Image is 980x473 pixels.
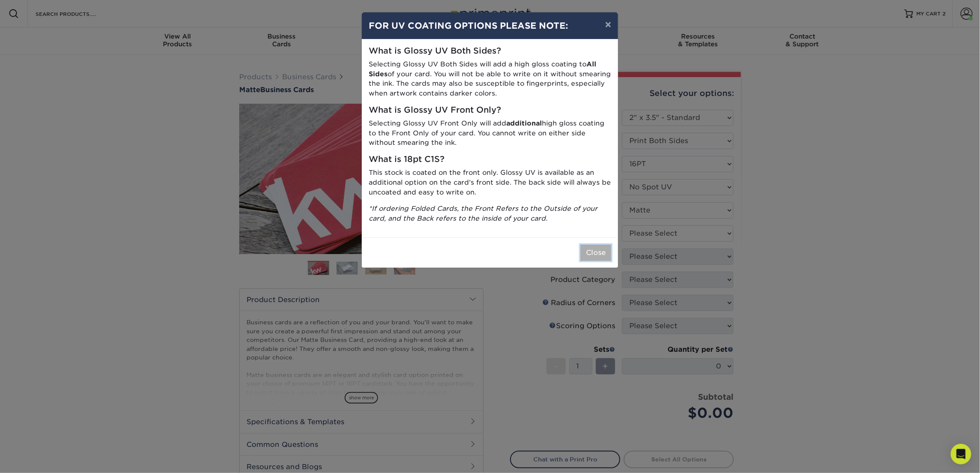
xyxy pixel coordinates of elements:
[369,168,611,197] p: This stock is coated on the front only. Glossy UV is available as an additional option on the car...
[369,204,598,222] i: *If ordering Folded Cards, the Front Refers to the Outside of your card, and the Back refers to t...
[951,444,971,464] div: Open Intercom Messenger
[580,245,611,261] button: Close
[369,119,611,148] p: Selecting Glossy UV Front Only will add high gloss coating to the Front Only of your card. You ca...
[598,12,618,36] button: ×
[369,19,611,32] h4: FOR UV COATING OPTIONS PLEASE NOTE:
[369,155,611,165] h5: What is 18pt C1S?
[369,105,611,115] h5: What is Glossy UV Front Only?
[369,60,596,78] strong: All Sides
[369,46,611,56] h5: What is Glossy UV Both Sides?
[506,119,542,127] strong: additional
[369,60,611,99] p: Selecting Glossy UV Both Sides will add a high gloss coating to of your card. You will not be abl...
